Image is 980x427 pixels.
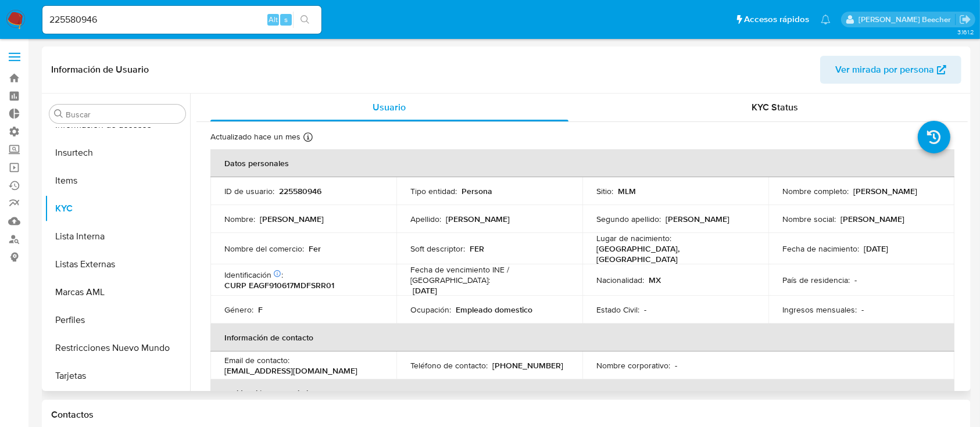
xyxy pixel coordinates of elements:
[446,214,510,224] p: [PERSON_NAME]
[959,13,971,26] a: Salir
[820,56,961,84] button: Ver mirada por persona
[410,360,488,371] p: Teléfono de contacto :
[210,324,954,351] th: Información de contacto
[293,12,317,28] button: search-icon
[596,233,671,243] p: Lugar de nacimiento :
[210,131,301,142] p: Actualizado hace un mes
[224,270,283,280] p: Identificación :
[309,243,321,254] p: Fer
[470,243,484,254] p: FER
[224,355,289,365] p: Email de contacto :
[596,214,661,224] p: Segundo apellido :
[224,304,253,315] p: Género :
[864,243,888,254] p: [DATE]
[279,186,321,196] p: 225580946
[854,275,857,285] p: -
[596,243,750,264] p: [GEOGRAPHIC_DATA], [GEOGRAPHIC_DATA]
[258,304,263,315] p: F
[224,280,334,290] p: CURP EAGF910617MDFSRR01
[782,243,859,254] p: Fecha de nacimiento :
[782,186,849,196] p: Nombre completo :
[45,362,190,390] button: Tarjetas
[45,223,190,250] button: Lista Interna
[821,15,831,24] a: Notificaciones
[410,304,451,315] p: Ocupación :
[456,304,532,315] p: Empleado domestico
[410,264,568,285] p: Fecha de vencimiento INE / [GEOGRAPHIC_DATA] :
[782,304,857,315] p: Ingresos mensuales :
[51,409,961,421] h1: Contactos
[462,186,492,196] p: Persona
[782,275,850,285] p: País de residencia :
[666,214,729,224] p: [PERSON_NAME]
[224,186,274,196] p: ID de usuario :
[596,186,613,196] p: Sitio :
[45,195,190,223] button: KYC
[66,109,181,120] input: Buscar
[42,12,321,27] input: Buscar usuario o caso...
[410,214,441,224] p: Apellido :
[269,14,278,25] span: Alt
[744,13,809,26] span: Accesos rápidos
[51,64,149,76] h1: Información de Usuario
[410,243,465,254] p: Soft descriptor :
[649,275,661,285] p: MX
[373,101,406,114] span: Usuario
[782,214,836,224] p: Nombre social :
[410,186,457,196] p: Tipo entidad :
[210,149,954,177] th: Datos personales
[45,250,190,278] button: Listas Externas
[284,14,288,25] span: s
[840,214,904,224] p: [PERSON_NAME]
[596,304,639,315] p: Estado Civil :
[224,243,304,254] p: Nombre del comercio :
[596,360,670,371] p: Nombre corporativo :
[752,101,798,114] span: KYC Status
[859,14,955,25] p: camila.tresguerres@mercadolibre.com
[210,379,954,407] th: Verificación y cumplimiento
[45,278,190,306] button: Marcas AML
[644,304,646,315] p: -
[835,56,934,84] span: Ver mirada por persona
[260,214,324,224] p: [PERSON_NAME]
[224,214,255,224] p: Nombre :
[861,304,864,315] p: -
[45,139,190,167] button: Insurtech
[492,360,563,371] p: [PHONE_NUMBER]
[45,167,190,195] button: Items
[413,285,437,296] p: [DATE]
[224,365,357,376] p: [EMAIL_ADDRESS][DOMAIN_NAME]
[596,275,644,285] p: Nacionalidad :
[54,109,63,119] button: Buscar
[618,186,636,196] p: MLM
[45,306,190,334] button: Perfiles
[675,360,677,371] p: -
[853,186,917,196] p: [PERSON_NAME]
[45,334,190,362] button: Restricciones Nuevo Mundo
